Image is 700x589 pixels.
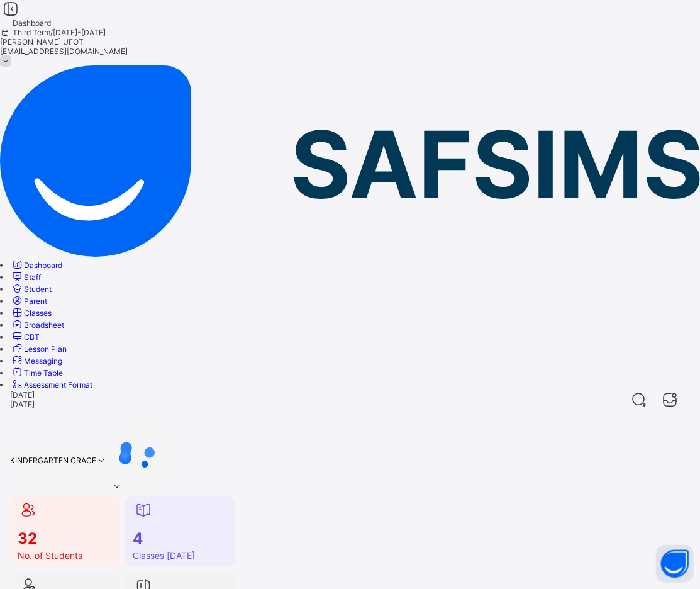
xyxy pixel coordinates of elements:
a: Time Table [11,368,63,378]
span: Dashboard [24,261,62,270]
span: Broadsheet [24,320,64,330]
a: Classes [11,308,52,318]
span: CBT [24,332,40,342]
span: Messaging [24,356,62,366]
a: CBT [11,332,40,342]
span: [DATE] [10,400,35,409]
span: Staff [24,272,41,282]
span: Classes [24,308,52,318]
span: 32 [18,529,113,547]
a: Assessment Format [11,380,92,390]
span: Classes [DATE] [133,550,228,561]
span: [DATE] [10,390,35,400]
a: Parent [11,296,47,306]
a: Staff [11,272,41,282]
span: 4 [133,529,228,547]
span: Student [24,284,52,294]
span: Dashboard [13,18,51,28]
a: Broadsheet [11,320,64,330]
span: Parent [24,296,47,306]
a: Dashboard [11,261,62,270]
a: Lesson Plan [11,344,67,354]
button: Open asap [656,545,694,583]
span: KINDERGARTEN GRACE [10,456,96,465]
span: Assessment Format [24,380,92,390]
span: No. of Students [18,550,113,561]
a: Student [11,284,52,294]
span: Lesson Plan [24,344,67,354]
span: Time Table [24,368,63,378]
a: Messaging [11,356,62,366]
